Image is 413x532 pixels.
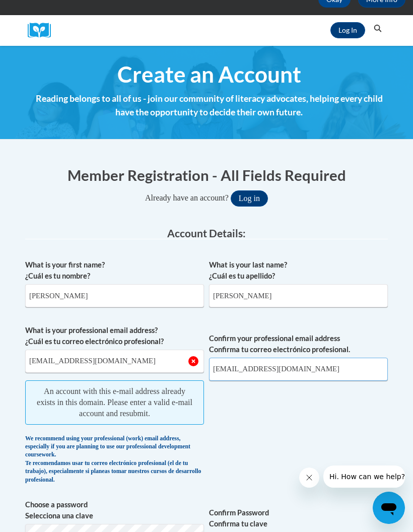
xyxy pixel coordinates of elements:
[231,190,268,207] button: Log in
[25,259,204,282] label: What is your first name? ¿Cuál es tu nombre?
[373,492,405,524] iframe: Button to launch messaging window
[209,333,388,355] label: Confirm your professional email address Confirma tu correo electrónico profesional.
[25,499,204,521] label: Choose a password Selecciona una clave
[209,358,388,381] input: Required
[25,380,204,425] span: An account with this e-mail address already exists in this domain. Please enter a valid e-mail ac...
[28,23,58,38] a: Cox Campus
[28,92,390,119] h4: Reading belongs to all of us - join our community of literacy advocates, helping every child have...
[323,465,405,488] iframe: Message from company
[117,61,301,88] span: Create an Account
[209,507,388,529] label: Confirm Password Confirma tu clave
[25,284,204,307] input: Metadata input
[209,259,388,282] label: What is your last name? ¿Cuál es tu apellido?
[330,22,365,38] a: Log In
[28,23,58,38] img: Logo brand
[25,165,388,185] h1: Member Registration - All Fields Required
[209,284,388,307] input: Metadata input
[299,468,319,488] iframe: Close message
[25,435,204,485] div: We recommend using your professional (work) email address, especially if you are planning to use ...
[370,23,385,35] button: Search
[25,325,204,347] label: What is your professional email address? ¿Cuál es tu correo electrónico profesional?
[145,193,229,202] span: Already have an account?
[167,227,246,239] span: Account Details:
[25,350,204,373] input: Metadata input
